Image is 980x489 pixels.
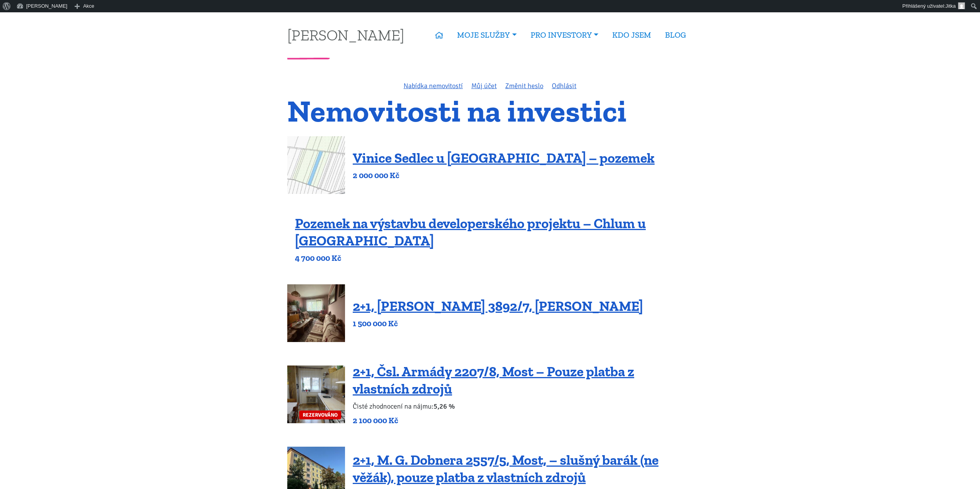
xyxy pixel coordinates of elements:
p: 2 100 000 Kč [353,415,693,426]
a: KDO JSEM [605,26,658,44]
a: BLOG [658,26,693,44]
p: 2 000 000 Kč [353,170,655,181]
span: REZERVOVÁNO [299,411,341,419]
a: REZERVOVÁNO [287,365,345,423]
a: 2+1, Čsl. Armády 2207/8, Most – Pouze platba z vlastních zdrojů [353,363,634,397]
a: 2+1, M. G. Dobnera 2557/5, Most, – slušný barák (ne věžák), pouze platba z vlastních zdrojů [353,452,658,486]
a: Změnit heslo [505,82,543,90]
a: Pozemek na výstavbu developerského projektu – Chlum u [GEOGRAPHIC_DATA] [295,215,646,249]
a: Vinice Sedlec u [GEOGRAPHIC_DATA] – pozemek [353,150,655,166]
a: 2+1, [PERSON_NAME] 3892/7, [PERSON_NAME] [353,298,643,314]
p: 4 700 000 Kč [295,253,693,264]
a: [PERSON_NAME] [287,27,404,42]
h1: Nemovitosti na investici [287,98,693,124]
a: Můj účet [471,82,497,90]
a: Nabídka nemovitostí [404,82,463,90]
span: Jitka [945,3,956,9]
p: 1 500 000 Kč [353,318,643,329]
b: 5,26 % [434,402,455,411]
a: MOJE SLUŽBY [450,26,523,44]
a: PRO INVESTORY [524,26,605,44]
p: Čisté zhodnocení na nájmu: [353,401,693,412]
a: Odhlásit [552,82,576,90]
